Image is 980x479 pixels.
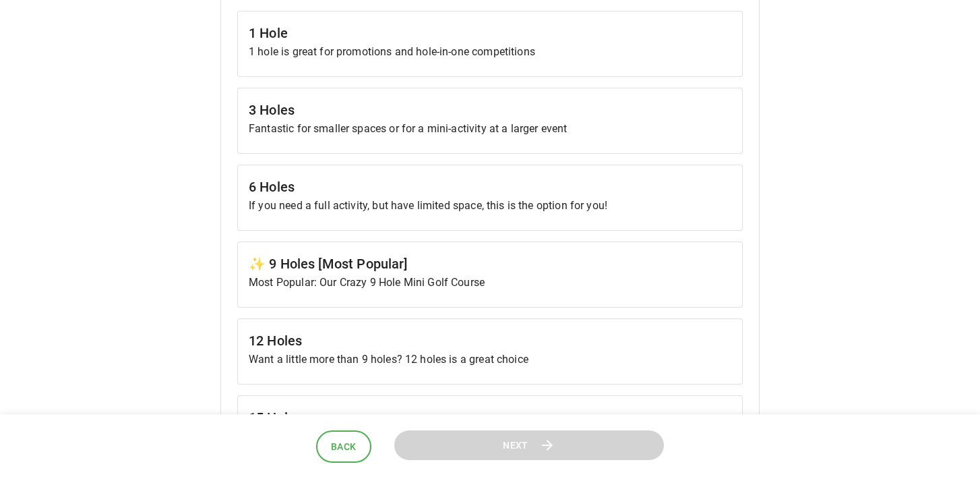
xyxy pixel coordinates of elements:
[249,253,731,275] h6: ✨ 9 Holes [Most Popular]
[249,121,731,137] p: Fantastic for smaller spaces or for a mini-activity at a larger event
[394,430,664,461] button: Next
[249,351,731,368] p: Want a little more than 9 holes? 12 holes is a great choice
[331,439,357,455] span: Back
[249,99,731,121] h6: 3 Holes
[249,176,731,198] h6: 6 Holes
[249,275,731,291] p: Most Popular: Our Crazy 9 Hole Mini Golf Course
[249,407,731,428] h6: 15 Holes
[249,22,731,44] h6: 1 Hole
[249,44,731,60] p: 1 hole is great for promotions and hole-in-one competitions
[249,330,731,351] h6: 12 Holes
[503,437,528,454] span: Next
[249,198,731,214] p: If you need a full activity, but have limited space, this is the option for you!
[316,430,371,463] button: Back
